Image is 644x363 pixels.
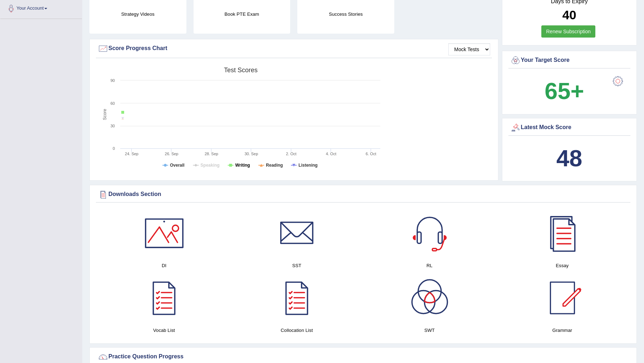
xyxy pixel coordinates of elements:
div: Practice Question Progress [98,352,629,362]
b: 40 [562,8,576,22]
text: 0 [113,146,115,151]
text: 90 [111,78,115,83]
tspan: Score [102,109,107,120]
div: Score Progress Chart [98,43,490,54]
tspan: Writing [235,163,250,168]
h4: RL [367,262,492,269]
tspan: 6. Oct [366,152,376,156]
h4: SWT [367,327,492,334]
div: Your Target Score [510,55,629,66]
h4: Collocation List [234,327,360,334]
tspan: Speaking [200,163,219,168]
h4: Book PTE Exam [194,10,291,18]
tspan: 28. Sep [205,152,218,156]
tspan: 2. Oct [286,152,296,156]
div: Downloads Section [98,189,629,200]
div: Latest Mock Score [510,122,629,133]
text: 30 [111,124,115,128]
h4: Strategy Videos [89,10,186,18]
tspan: Listening [298,163,317,168]
tspan: 4. Oct [326,152,336,156]
h4: Success Stories [297,10,394,18]
text: 60 [111,101,115,106]
b: 48 [556,145,582,171]
tspan: 24. Sep [125,152,138,156]
tspan: 30. Sep [244,152,258,156]
h4: Grammar [499,327,625,334]
a: Renew Subscription [541,25,595,38]
h4: Vocab List [101,327,227,334]
h4: DI [101,262,227,269]
tspan: Reading [266,163,283,168]
h4: SST [234,262,360,269]
tspan: Overall [170,163,185,168]
tspan: Test scores [224,67,258,74]
h4: Essay [499,262,625,269]
b: 65+ [545,78,584,104]
tspan: 26. Sep [165,152,179,156]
